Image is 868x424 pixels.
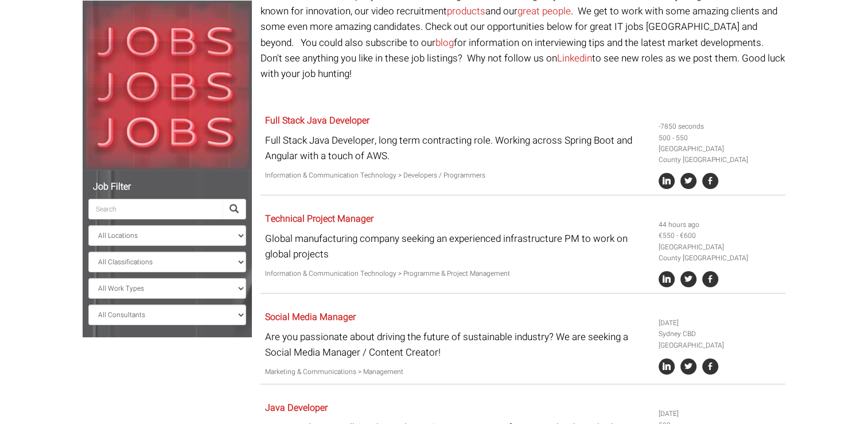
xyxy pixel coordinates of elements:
p: Information & Communication Technology > Developers / Programmers [265,170,650,181]
p: Information & Communication Technology > Programme & Project Management [265,268,650,279]
li: [DATE] [659,318,781,329]
li: [GEOGRAPHIC_DATA] County [GEOGRAPHIC_DATA] [659,144,781,165]
p: Marketing & Communications > Management [265,367,650,377]
h5: Job Filter [88,182,246,192]
li: -7850 seconds [659,121,781,132]
p: Are you passionate about driving the future of sustainable industry? We are seeking a Social Medi... [265,329,650,360]
li: [GEOGRAPHIC_DATA] County [GEOGRAPHIC_DATA] [659,242,781,264]
li: 44 hours ago [659,219,781,230]
a: blog [435,36,454,50]
li: 500 - 550 [659,133,781,144]
a: great people [517,4,571,18]
a: Linkedin [557,51,592,65]
a: Social Media Manager [265,310,356,324]
a: Full Stack Java Developer [265,114,369,128]
li: €550 - €600 [659,230,781,241]
p: Full Stack Java Developer, long term contracting role. Working across Spring Boot and Angular wit... [265,133,650,164]
p: Global manufacturing company seeking an experienced infrastructure PM to work on global projects [265,231,650,262]
img: Jobs, Jobs, Jobs [83,1,252,170]
input: Search [88,199,223,219]
li: Sydney CBD [GEOGRAPHIC_DATA] [659,329,781,350]
a: Java Developer [265,401,328,415]
li: [DATE] [659,408,781,419]
a: products [447,4,485,18]
a: Technical Project Manager [265,212,373,226]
